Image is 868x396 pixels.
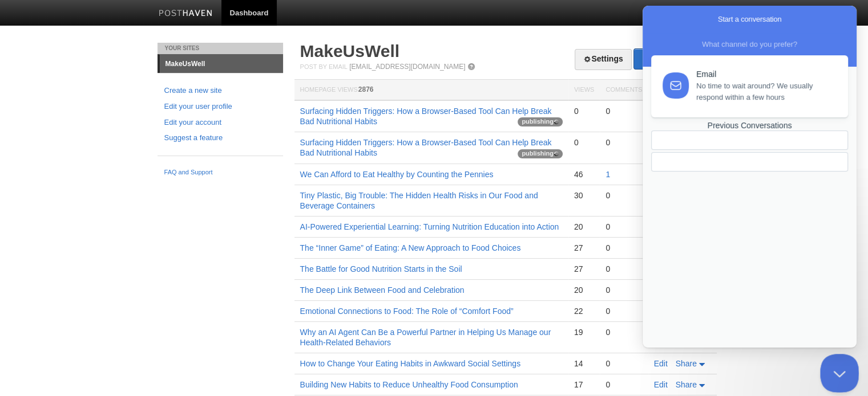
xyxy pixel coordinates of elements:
[349,63,465,71] a: [EMAIL_ADDRESS][DOMAIN_NAME]
[300,107,552,126] a: Surfacing Hidden Triggers: How a Browser-Based Tool Can Help Break Bad Nutritional Habits
[164,85,276,97] a: Create a new site
[605,358,642,369] div: 0
[518,149,563,158] span: publishing
[605,190,642,201] div: 0
[676,359,697,368] span: Share
[605,327,642,337] div: 0
[676,380,697,389] span: Share
[554,152,559,156] img: loading-tiny-gray.gif
[574,243,594,253] div: 27
[300,138,552,157] a: Surfacing Hidden Triggers: How a Browser-Based Tool Can Help Break Bad Nutritional Habits
[300,191,538,210] a: Tiny Plastic, Big Trouble: The Hidden Health Risks in Our Food and Beverage Containers
[164,168,276,178] a: FAQ and Support
[574,264,594,274] div: 27
[574,169,594,179] div: 46
[654,359,668,368] a: Edit
[300,328,551,347] a: Why an AI Agent Can Be a Powerful Partner in Helping Us Manage our Health-Related Behaviors
[605,306,642,316] div: 0
[575,49,631,70] a: Settings
[820,354,859,393] iframe: Help Scout Beacon - Close
[159,10,213,18] img: Posthaven-bar
[300,42,400,60] a: MakeUsWell
[294,80,568,101] th: Homepage Views
[605,170,610,179] a: 1
[574,285,594,295] div: 20
[300,307,514,316] a: Emotional Connections to Food: The Role of “Comfort Food”
[605,285,642,295] div: 0
[568,80,600,101] th: Views
[600,80,648,101] th: Comments
[164,101,276,113] a: Edit your user profile
[300,222,559,231] a: AI-Powered Experiential Learning: Turning Nutrition Education into Action
[574,379,594,390] div: 17
[605,137,642,148] div: 0
[164,132,276,144] a: Suggest a feature
[605,222,642,232] div: 0
[300,380,518,389] a: Building New Habits to Reduce Unhealthy Food Consumption
[300,63,348,70] span: Post by Email
[605,379,642,390] div: 0
[634,49,710,69] a: New Post
[518,117,563,126] span: publishing
[300,170,494,179] a: We Can Afford to Eat Healthy by Counting the Pennies
[605,243,642,253] div: 0
[164,117,276,129] a: Edit your account
[605,106,642,116] div: 0
[574,106,594,116] div: 0
[643,6,857,348] iframe: Help Scout Beacon - Live Chat, Contact Form, and Knowledge Base
[574,306,594,316] div: 22
[358,85,374,93] span: 2876
[300,243,521,252] a: The “Inner Game” of Eating: A New Approach to Food Choices
[654,380,668,389] a: Edit
[574,137,594,148] div: 0
[574,358,594,369] div: 14
[158,43,283,54] li: Your Sites
[574,327,594,337] div: 19
[300,264,462,273] a: The Battle for Good Nutrition Starts in the Soil
[300,285,465,295] a: The Deep Link Between Food and Celebration
[574,222,594,232] div: 20
[574,190,594,201] div: 30
[554,120,559,124] img: loading-tiny-gray.gif
[160,55,283,73] a: MakeUsWell
[300,359,521,368] a: How to Change Your Eating Habits in Awkward Social Settings
[605,264,642,274] div: 0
